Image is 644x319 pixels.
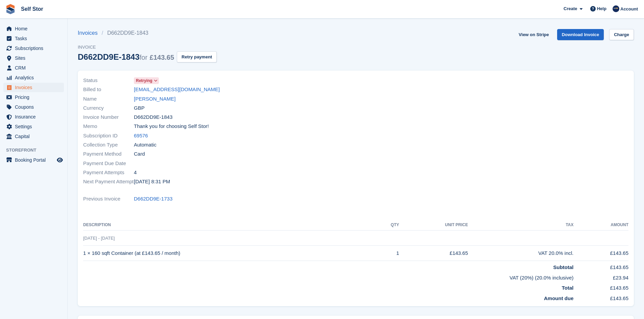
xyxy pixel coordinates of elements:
[83,169,134,177] span: Payment Attempts
[78,29,217,37] nav: breadcrumbs
[83,220,374,231] th: Description
[83,86,134,94] span: Billed to
[15,63,55,73] span: CRM
[574,261,629,271] td: £143.65
[574,292,629,302] td: £143.65
[562,285,574,291] strong: Total
[15,122,55,131] span: Settings
[134,141,157,149] span: Automatic
[15,102,55,112] span: Coupons
[15,132,55,141] span: Capital
[15,112,55,122] span: Insurance
[557,29,604,40] a: Download Invoice
[83,132,134,140] span: Subscription ID
[597,5,606,12] span: Help
[15,83,55,92] span: Invoices
[134,104,145,112] span: GBP
[136,78,152,84] span: Retrying
[15,155,55,165] span: Booking Portal
[140,54,147,61] span: for
[374,220,399,231] th: QTY
[134,95,175,103] a: [PERSON_NAME]
[15,34,55,43] span: Tasks
[3,155,64,165] a: menu
[3,132,64,141] a: menu
[83,195,134,203] span: Previous Invoice
[399,246,468,261] td: £143.65
[609,29,634,40] a: Charge
[574,271,629,282] td: £23.94
[78,52,174,61] div: D662DD9E-1843
[83,150,134,158] span: Payment Method
[3,53,64,63] a: menu
[83,271,574,282] td: VAT (20%) (20.0% inclusive)
[553,264,574,270] strong: Subtotal
[83,123,134,130] span: Memo
[78,44,217,51] span: Invoice
[3,83,64,92] a: menu
[3,24,64,33] a: menu
[3,63,64,73] a: menu
[83,178,134,186] span: Next Payment Attempt
[3,92,64,102] a: menu
[134,123,209,130] span: Thank you for choosing Self Stor!
[15,44,55,53] span: Subscriptions
[15,73,55,82] span: Analytics
[3,73,64,82] a: menu
[3,112,64,122] a: menu
[134,169,137,177] span: 4
[15,53,55,63] span: Sites
[134,150,145,158] span: Card
[613,5,619,12] img: Chris Rice
[516,29,551,40] a: View on Stripe
[134,195,172,203] a: D662DD9E-1733
[177,51,217,62] button: Retry payment
[399,220,468,231] th: Unit Price
[83,141,134,149] span: Collection Type
[3,102,64,112] a: menu
[3,34,64,43] a: menu
[83,95,134,103] span: Name
[6,147,67,154] span: Storefront
[83,236,115,241] span: [DATE] - [DATE]
[134,178,170,186] time: 2025-09-27 19:31:42 UTC
[83,246,374,261] td: 1 × 160 sqft Container (at £143.65 / month)
[15,24,55,33] span: Home
[56,156,64,164] a: Preview store
[134,77,159,84] a: Retrying
[564,5,577,12] span: Create
[574,220,629,231] th: Amount
[83,104,134,112] span: Currency
[3,44,64,53] a: menu
[134,86,220,94] a: [EMAIL_ADDRESS][DOMAIN_NAME]
[574,246,629,261] td: £143.65
[374,246,399,261] td: 1
[3,122,64,131] a: menu
[78,29,102,37] a: Invoices
[468,220,573,231] th: Tax
[574,282,629,292] td: £143.65
[468,249,573,257] div: VAT 20.0% incl.
[5,4,16,14] img: stora-icon-8386f47178a22dfd0bd8f6a31ec36ba5ce8667c1dd55bd0f319d3a0aa187defe.svg
[134,113,172,121] span: D662DD9E-1843
[620,6,638,12] span: Account
[15,92,55,102] span: Pricing
[83,160,134,167] span: Payment Due Date
[150,54,174,61] span: £143.65
[134,132,148,140] a: 69576
[83,77,134,84] span: Status
[544,295,574,301] strong: Amount due
[18,3,46,15] a: Self Stor
[83,113,134,121] span: Invoice Number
